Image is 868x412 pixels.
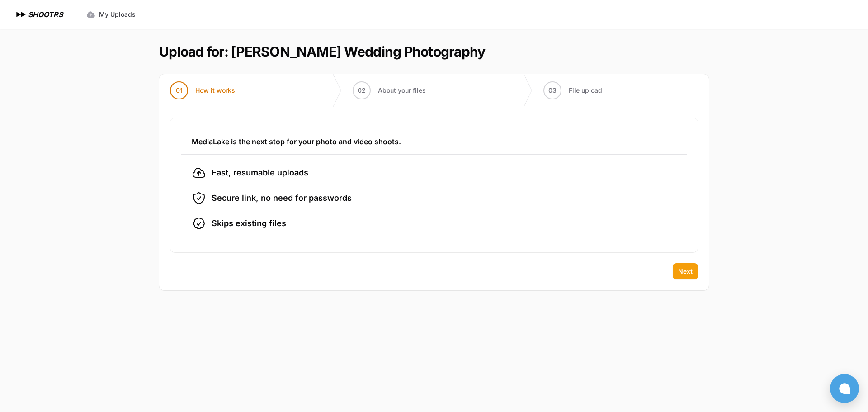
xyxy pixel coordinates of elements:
span: 03 [548,86,557,95]
span: About your files [378,86,426,95]
button: 02 About your files [342,74,437,107]
a: My Uploads [81,6,141,23]
span: How it works [195,86,235,95]
span: 02 [358,86,366,95]
img: SHOOTRS [14,9,28,20]
h1: SHOOTRS [28,9,63,20]
span: File upload [569,86,602,95]
button: Next [673,263,698,279]
h3: MediaLake is the next stop for your photo and video shoots. [192,136,676,147]
span: Next [678,267,693,276]
span: Skips existing files [212,217,286,230]
button: Open chat window [830,374,859,403]
button: 01 How it works [159,74,246,107]
span: 01 [176,86,183,95]
span: Secure link, no need for passwords [212,192,352,204]
h1: Upload for: [PERSON_NAME] Wedding Photography [159,43,485,60]
span: My Uploads [99,10,136,19]
button: 03 File upload [533,74,613,107]
a: SHOOTRS SHOOTRS [14,9,63,20]
span: Fast, resumable uploads [212,166,308,179]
